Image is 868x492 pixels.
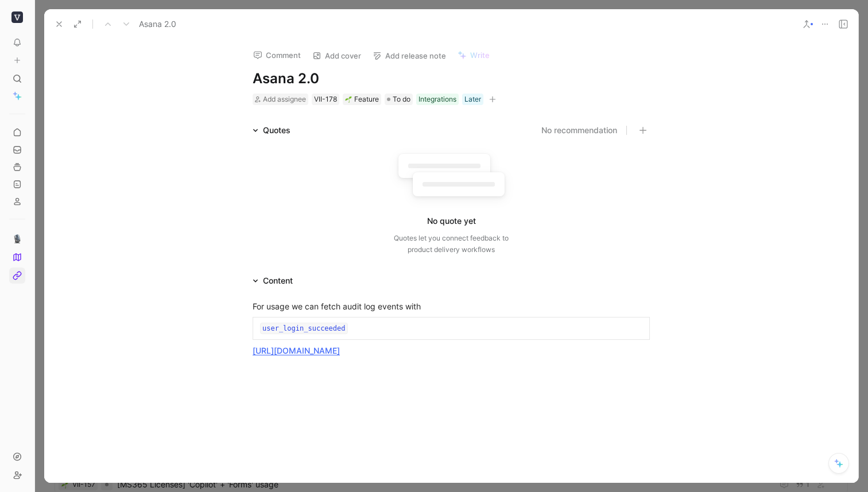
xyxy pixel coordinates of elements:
button: Write [452,47,495,63]
div: Content [263,274,293,288]
span: Write [470,50,490,60]
div: 🌱Feature [343,94,381,105]
button: Comment [248,47,306,63]
a: 🎙️ [9,231,25,247]
button: Viio [9,9,25,25]
a: [URL][DOMAIN_NAME] [253,346,340,355]
h1: Asana 2.0 [253,69,650,88]
div: 🎙️ [9,219,25,284]
div: VII-178 [314,94,337,105]
div: Later [464,94,481,105]
button: Add cover [307,48,366,64]
span: Asana 2.0 [139,17,176,31]
span: Add assignee [263,95,306,103]
img: 🌱 [345,96,352,103]
div: For usage we can fetch audit log events with [253,300,650,312]
div: Integrations [418,94,456,105]
code: user_login_succeeded [260,323,348,334]
button: No recommendation [541,123,617,137]
div: To do [385,94,413,105]
div: Quotes [248,123,295,137]
span: To do [393,94,410,105]
div: Content [248,274,297,288]
div: Feature [345,94,379,105]
button: Add release note [367,48,451,64]
img: 🎙️ [13,234,22,243]
div: No quote yet [427,214,476,228]
img: Viio [11,11,23,23]
div: Quotes let you connect feedback to product delivery workflows [394,233,509,255]
div: Quotes [263,123,290,137]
